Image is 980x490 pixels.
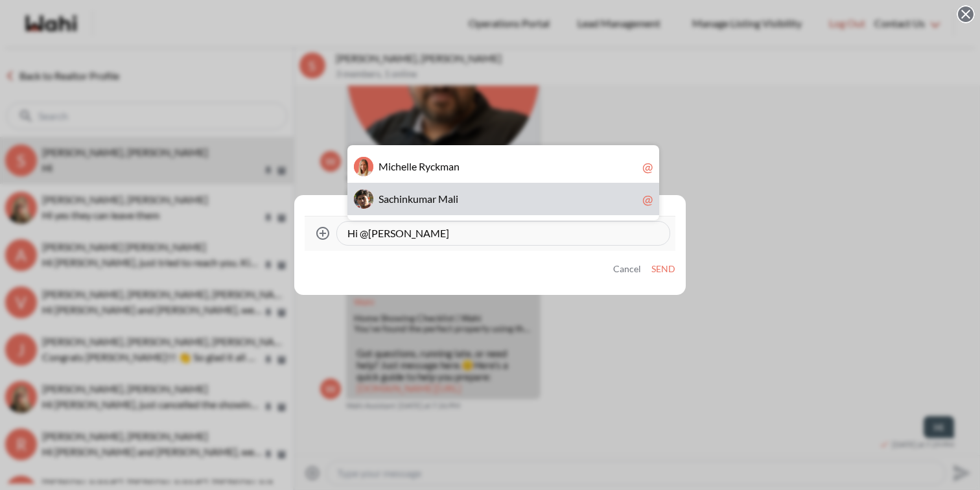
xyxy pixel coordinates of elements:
button: Send [651,264,675,275]
button: Cancel [613,264,641,275]
span: h [395,160,401,172]
div: Michelle Ryckman [354,157,373,176]
span: i [456,192,458,205]
span: e [401,160,406,172]
span: m [419,192,427,205]
span: a [449,160,454,172]
div: @ [642,191,653,207]
span: i [399,192,402,205]
textarea: Type your message [347,227,659,240]
span: e [412,160,417,172]
span: y [425,160,430,172]
span: M [438,192,448,205]
span: a [448,192,453,205]
span: M [379,160,388,172]
span: i [388,160,391,172]
div: Sachinkumar Mali [354,189,373,209]
img: M [354,157,373,176]
span: R [419,160,425,172]
a: MMichelleRyckman@ [347,150,659,183]
span: a [384,192,389,205]
span: S [379,192,384,205]
span: k [408,192,413,205]
span: c [430,160,435,172]
span: l [453,192,456,205]
span: l [406,160,409,172]
span: l [409,160,412,172]
span: u [413,192,419,205]
span: h [393,192,399,205]
span: c [389,192,393,205]
span: n [454,160,460,172]
span: k [435,160,440,172]
span: c [391,160,395,172]
a: SSachinkumarMali@ [347,183,659,215]
span: n [402,192,408,205]
span: r [432,192,436,205]
img: S [354,189,373,209]
div: @ [642,159,653,174]
span: a [427,192,432,205]
span: m [440,160,449,172]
